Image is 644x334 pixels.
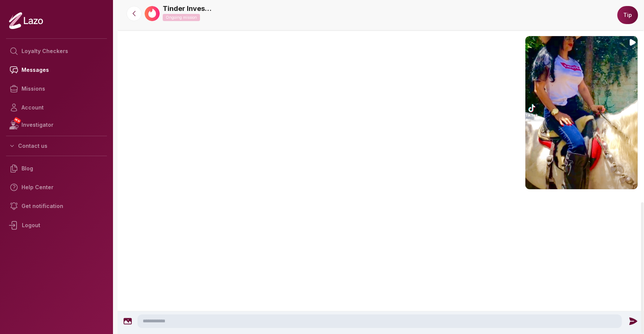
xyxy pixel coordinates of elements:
[6,139,107,153] button: Contact us
[13,117,21,124] span: NEW
[145,6,160,21] img: 92652885-6ea9-48b0-8163-3da6023238f1
[6,216,107,235] div: Logout
[163,14,200,21] p: Ongoing mission
[6,42,107,61] a: Loyalty Checkers
[6,178,107,197] a: Help Center
[6,197,107,216] a: Get notification
[163,3,212,14] a: Tinder Investigator
[6,79,107,98] a: Missions
[617,6,638,24] button: Tip
[6,98,107,117] a: Account
[6,117,107,133] a: NEWInvestigator
[6,61,107,79] a: Messages
[6,159,107,178] a: Blog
